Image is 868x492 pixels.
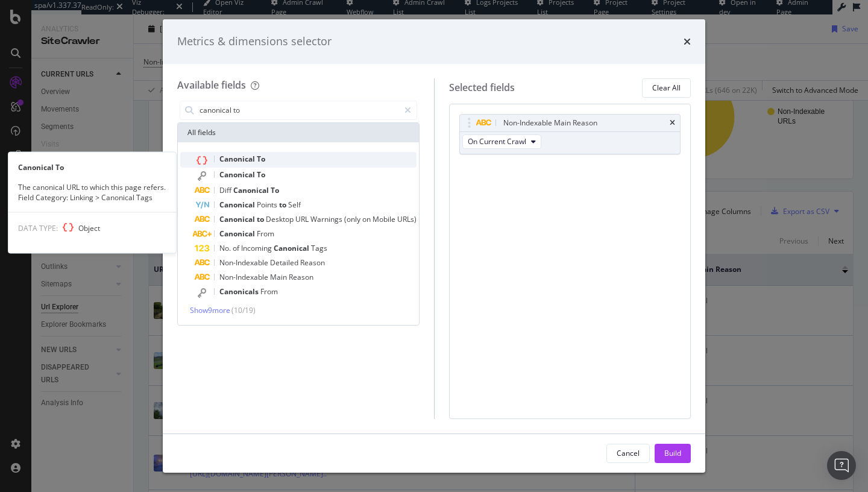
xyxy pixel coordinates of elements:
button: On Current Crawl [462,134,541,149]
button: Cancel [606,444,650,463]
span: From [260,286,278,297]
span: Incoming [241,243,274,253]
span: to [279,200,288,210]
div: times [670,119,675,127]
div: Canonical To [8,162,176,172]
span: Points [257,200,279,210]
span: To [257,169,265,180]
span: Canonical [219,229,257,239]
span: (only [344,214,362,224]
div: All fields [178,123,419,142]
span: on [362,214,373,224]
span: URLs) [397,214,417,224]
span: On Current Crawl [468,136,526,147]
div: Build [664,448,681,458]
input: Search by field name [198,101,399,119]
div: Cancel [617,448,640,458]
span: Self [288,200,301,210]
button: Build [655,444,691,463]
span: To [257,154,265,164]
span: to [257,214,266,224]
span: To [271,185,279,195]
div: Non-Indexable Main Reason [503,117,597,129]
span: Reason [289,272,313,282]
span: Canonicals [219,286,260,297]
span: Main [270,272,289,282]
span: Canonical [219,154,257,164]
div: Non-Indexable Main ReasontimesOn Current Crawl [459,114,681,154]
span: Diff [219,185,233,195]
span: Canonical [219,200,257,210]
span: Mobile [373,214,397,224]
span: of [233,243,241,253]
div: Metrics & dimensions selector [177,34,332,49]
span: Non-Indexable [219,272,270,282]
div: Selected fields [449,81,515,95]
span: Tags [311,243,327,253]
div: Clear All [652,83,681,93]
span: Show 9 more [190,305,230,315]
span: URL [295,214,310,224]
span: Canonical [219,214,257,224]
span: Desktop [266,214,295,224]
span: Reason [300,257,325,268]
span: Detailed [270,257,300,268]
span: No. [219,243,233,253]
div: Open Intercom Messenger [827,451,856,480]
button: Clear All [642,78,691,98]
span: Warnings [310,214,344,224]
span: Non-Indexable [219,257,270,268]
span: ( 10 / 19 ) [231,305,256,315]
div: Available fields [177,78,246,92]
span: Canonical [219,169,257,180]
span: Canonical [274,243,311,253]
span: From [257,229,274,239]
div: The canonical URL to which this page refers. Field Category: Linking > Canonical Tags [8,182,176,203]
div: times [684,34,691,49]
div: modal [163,19,705,473]
span: Canonical [233,185,271,195]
